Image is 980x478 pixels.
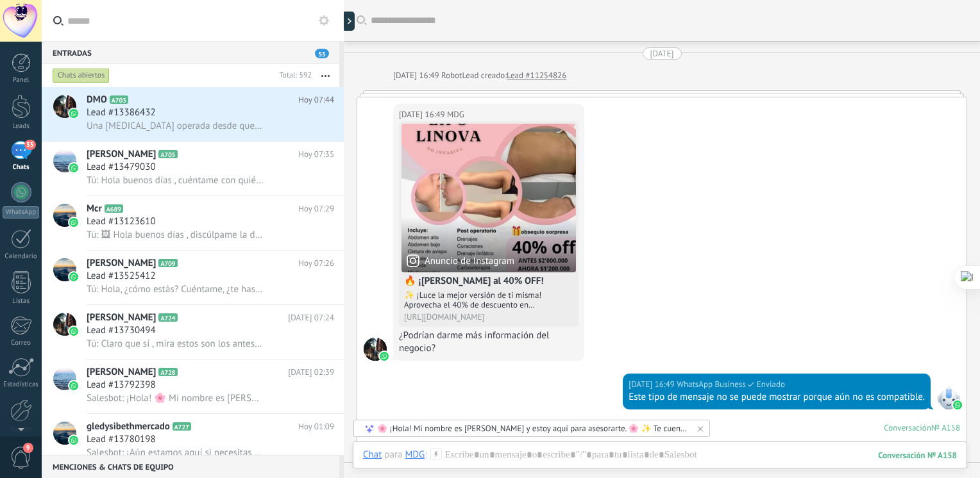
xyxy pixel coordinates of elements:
div: 🌸 ¡Hola! Mi nombre es [PERSON_NAME] y estoy aquí para asesorarte. 🌸 ✨ Te cuento sobre nuestro tra... [377,423,688,434]
span: WhatsApp Business [677,378,746,391]
span: WhatsApp Business [937,386,960,409]
div: WhatsApp [3,206,39,218]
a: avataricon[PERSON_NAME]A705Hoy 07:35Lead #13479030Tú: Hola buenos días , cuéntame con quién tengo... [42,142,344,195]
img: icon [69,436,78,445]
div: Mostrar [342,12,355,31]
div: Leads [3,122,40,131]
a: avataricon[PERSON_NAME]A709Hoy 07:26Lead #13525412Tú: Hola, ¿cómo estás? Cuéntame, ¿te has realiz... [42,251,344,304]
div: Total: 592 [274,69,312,82]
div: Lead creado: [462,69,507,82]
div: Conversación [884,422,931,433]
span: MDG [364,338,387,361]
a: avataricongledysibethmercadoA727Hoy 01:09Lead #13780198Salesbot: ¡Aún estamos aquí si necesitas a... [42,414,344,468]
a: Lead #11254826 [507,69,566,82]
span: [PERSON_NAME] [87,366,156,379]
span: A689 [105,204,123,213]
div: MDG [405,449,425,460]
span: gledysibethmercado [87,420,170,433]
div: Chats [3,163,40,172]
div: [DATE] [650,47,674,60]
span: Hoy 07:29 [298,202,334,215]
span: 55 [24,140,35,150]
span: [DATE] 02:39 [288,366,334,379]
span: A724 [158,313,177,322]
span: 9 [23,443,33,453]
span: Salesbot: ¡Hola! 🌸 Mi nombre es [PERSON_NAME], la encargada de asesorarte. ✨ Tratamiento [PERSON_... [87,392,264,404]
a: avataricon[PERSON_NAME]A728[DATE] 02:39Lead #13792398Salesbot: ¡Hola! 🌸 Mi nombre es [PERSON_NAME... [42,359,344,413]
div: Anuncio de Instagram [407,254,514,267]
span: A703 [110,95,128,104]
img: waba.svg [953,400,962,409]
div: Este tipo de mensaje no se puede mostrar porque aún no es compatible. [629,391,925,404]
span: [PERSON_NAME] [87,311,156,324]
span: Salesbot: ¡Aún estamos aquí si necesitas algo! 🌟 [87,447,264,459]
a: Anuncio de Instagram🔥 ¡[PERSON_NAME] al 40% OFF!✨ ¡Luce la mejor versión de ti misma! Aprovecha e... [401,124,576,324]
span: MDG [447,108,464,121]
div: Correo [3,339,40,347]
div: № A158 [931,422,960,433]
a: avataricon[PERSON_NAME]A724[DATE] 07:24Lead #13730494Tú: Claro que sí , mira estos son los antes ... [42,305,344,359]
a: avatariconDMOA703Hoy 07:44Lead #13386432Una [MEDICAL_DATA] operada desde que tenía 13 años ya ten... [42,87,344,141]
div: ¿Podrían darme más información del negocio? [399,329,579,355]
span: DMO [87,94,107,106]
span: Lead #13123610 [87,215,156,228]
div: [DATE] 16:49 [399,108,447,121]
div: ✨ ¡Luce la mejor versión de ti misma! Aprovecha el 40% de descuento en [PERSON_NAME]. Antes $2.00... [404,290,573,309]
div: Panel [3,76,40,85]
span: [PERSON_NAME] [87,257,156,270]
span: Enviado [757,378,785,391]
span: Lead #13780198 [87,433,156,446]
span: Tú: Hola, ¿cómo estás? Cuéntame, ¿te has realizado algún procedimiento anteriormente, o tienes al... [87,283,264,295]
div: Estadísticas [3,381,40,389]
span: para [384,449,402,461]
div: [DATE] 16:49 [629,378,677,391]
span: Hoy 07:35 [298,148,334,161]
span: Mcr [87,202,102,215]
div: [URL][DOMAIN_NAME] [404,312,573,322]
span: : [425,449,427,461]
img: icon [69,218,78,227]
span: Lead #13792398 [87,379,156,391]
span: Hoy 07:26 [298,257,334,270]
img: icon [69,163,78,172]
span: A705 [158,150,177,158]
span: [PERSON_NAME] [87,148,156,161]
div: 158 [878,450,957,461]
span: Robot [441,70,462,81]
div: Menciones & Chats de equipo [42,455,339,478]
span: [DATE] 07:24 [288,311,334,324]
span: Lead #13730494 [87,324,156,337]
span: A727 [173,422,191,431]
div: [DATE] 16:49 [393,69,441,82]
span: Tú: Hola buenos días , cuéntame con quién tengo el gusto ? [87,174,264,186]
span: Tú: Claro que sí , mira estos son los antes y después . [87,338,264,350]
span: Lead #13479030 [87,161,156,174]
span: A709 [158,259,177,267]
span: Tú: 🖼 Hola buenos días , discúlpame la demora , mira estos son unos de los testimonios . [87,229,264,241]
span: 55 [315,49,329,58]
div: Calendario [3,252,40,261]
img: icon [69,327,78,336]
div: Entradas [42,41,339,64]
img: icon [69,272,78,281]
span: Lead #13386432 [87,106,156,119]
img: waba.svg [380,352,389,361]
span: Hoy 01:09 [298,420,334,433]
a: avatariconMcrA689Hoy 07:29Lead #13123610Tú: 🖼 Hola buenos días , discúlpame la demora , mira esto... [42,196,344,250]
img: icon [69,381,78,390]
span: Lead #13525412 [87,270,156,283]
h4: 🔥 ¡[PERSON_NAME] al 40% OFF! [404,275,573,288]
div: Chats abiertos [53,68,110,83]
div: Listas [3,297,40,306]
img: icon [69,109,78,118]
span: A728 [158,368,177,376]
span: Una [MEDICAL_DATA] operada desde que tenía 13 años ya tengo 38 operación reciente no [87,120,264,132]
span: Hoy 07:44 [298,94,334,106]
